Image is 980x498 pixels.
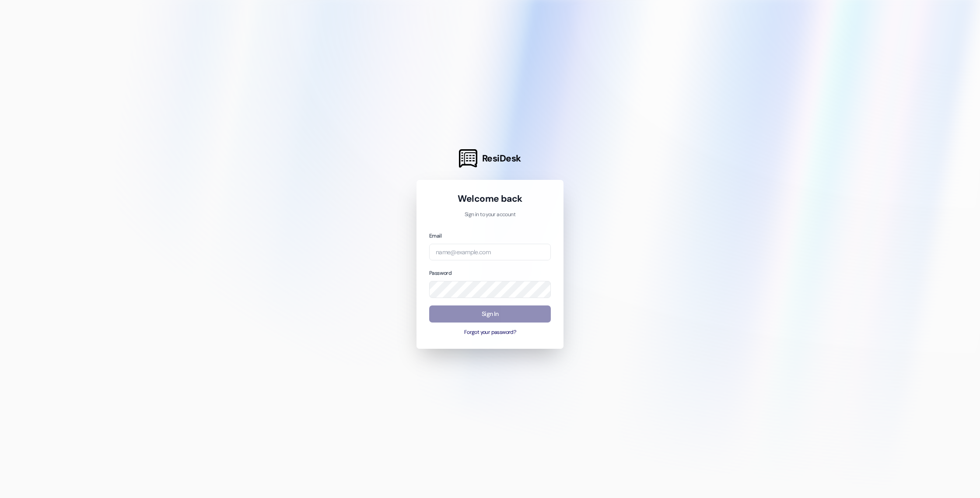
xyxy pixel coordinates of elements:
img: ResiDesk Logo [459,149,477,168]
input: name@example.com [429,244,551,261]
label: Password [429,270,451,277]
button: Sign In [429,305,551,323]
button: Forgot your password? [429,329,551,337]
span: ResiDesk [482,152,521,165]
h1: Welcome back [429,193,551,205]
p: Sign in to your account [429,211,551,219]
label: Email [429,232,441,239]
